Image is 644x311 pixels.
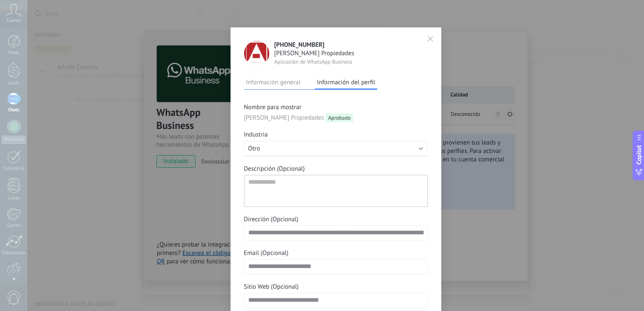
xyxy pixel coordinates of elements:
[315,76,377,90] button: Información del perfil
[274,49,354,58] span: [PERSON_NAME] Propiedades
[635,145,643,165] span: Copilot
[244,215,298,224] span: Dirección (Opcional)
[244,103,302,112] span: Nombre para mostrar
[244,114,324,122] span: [PERSON_NAME] Propiedades
[244,131,268,139] span: Industria
[244,226,427,239] input: Dirección (Opcional)
[244,76,303,88] button: Información general
[244,41,269,66] img: 56106048_572340723251666_8607175299395747840_n.jpg
[244,293,427,307] input: Sitio Web (Opcional)
[244,165,305,173] span: Descripción (Opcional)
[244,283,299,291] span: Sitio Web (Opcional)
[244,141,428,156] button: Industria
[274,41,354,49] span: [PHONE_NUMBER]
[244,249,289,257] span: Email (Opcional)
[325,113,353,122] span: Aprobado
[248,145,260,153] span: Otro
[274,58,354,66] span: Aplicación de WhatsApp Business
[244,260,427,273] input: Email (Opcional)
[244,175,428,207] textarea: Descripción (Opcional)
